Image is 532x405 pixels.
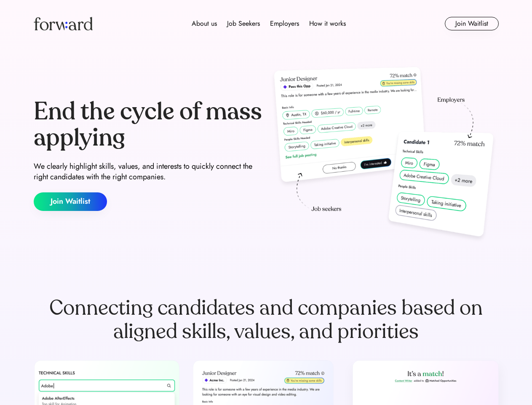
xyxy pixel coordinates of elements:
img: hero-image.png [270,64,499,246]
div: End the cycle of mass applying [34,99,263,151]
div: We clearly highlight skills, values, and interests to quickly connect the right candidates with t... [34,161,263,182]
button: Join Waitlist [445,17,499,30]
div: Job Seekers [227,19,260,29]
div: About us [192,19,217,29]
div: Employers [270,19,299,29]
div: How it works [309,19,346,29]
img: Forward logo [34,17,93,30]
button: Join Waitlist [34,192,107,211]
div: Connecting candidates and companies based on aligned skills, values, and priorities [34,296,499,343]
